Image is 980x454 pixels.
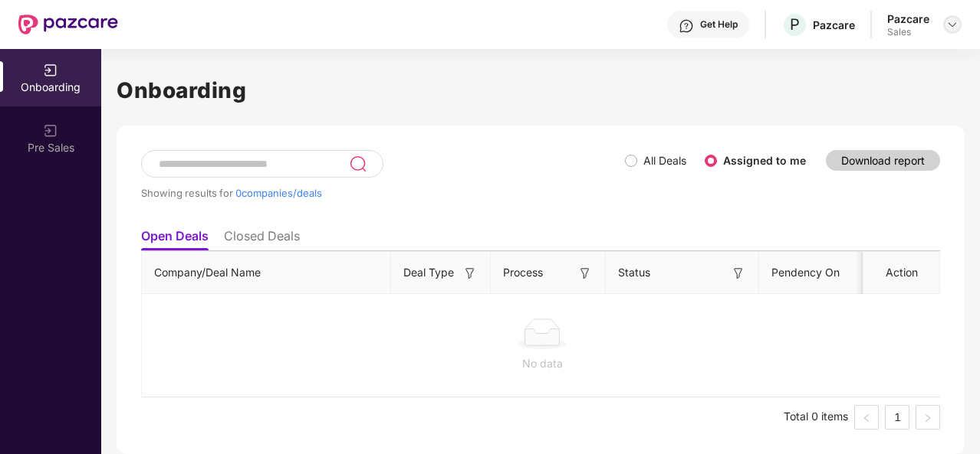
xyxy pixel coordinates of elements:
[916,405,940,430] button: right
[43,123,58,139] img: svg+xml;base64,PHN2ZyB3aWR0aD0iMjAiIGhlaWdodD0iMjAiIHZpZXdCb3g9IjAgMCAyMCAyMCIgZmlsbD0ibm9uZSIgeG...
[154,355,930,372] div: No data
[224,228,300,250] li: Closed Deals
[18,15,118,34] img: New Pazcare Logo
[142,252,391,294] th: Company/Deal Name
[117,73,965,107] h1: Onboarding
[503,264,543,281] span: Process
[946,18,959,31] img: svg+xml;base64,PHN2ZyBpZD0iRHJvcGRvd24tMzJ4MzIiIHhtbG5zPSJodHRwOi8vd3d3LnczLm9yZy8yMDAwL3N2ZyIgd2...
[679,18,694,34] img: svg+xml;base64,PHN2ZyBpZD0iSGVscC0zMngzMiIgeG1sbnM9Imh0dHA6Ly93d3cudzMub3JnLzIwMDAvc3ZnIiB3aWR0aD...
[887,26,929,38] div: Sales
[618,264,650,281] span: Status
[643,154,686,167] label: All Deals
[403,264,454,281] span: Deal Type
[723,154,806,167] label: Assigned to me
[826,150,940,171] button: Download report
[349,155,367,173] img: svg+xml;base64,PHN2ZyB3aWR0aD0iMjQiIGhlaWdodD0iMjUiIHZpZXdCb3g9IjAgMCAyNCAyNSIgZmlsbD0ibm9uZSIgeG...
[235,187,322,199] span: 0 companies/deals
[43,63,58,78] img: svg+xml;base64,PHN2ZyB3aWR0aD0iMjAiIGhlaWdodD0iMjAiIHZpZXdCb3g9IjAgMCAyMCAyMCIgZmlsbD0ibm9uZSIgeG...
[700,18,738,31] div: Get Help
[462,266,478,281] img: svg+xml;base64,PHN2ZyB3aWR0aD0iMTYiIGhlaWdodD0iMTYiIHZpZXdCb3g9IjAgMCAxNiAxNiIgZmlsbD0ibm9uZSIgeG...
[854,405,879,430] button: left
[854,405,879,430] li: Previous Page
[886,406,909,429] a: 1
[863,252,940,294] th: Action
[916,405,940,430] li: Next Page
[813,18,855,32] div: Pazcare
[731,266,746,281] img: svg+xml;base64,PHN2ZyB3aWR0aD0iMTYiIGhlaWdodD0iMTYiIHZpZXdCb3g9IjAgMCAxNiAxNiIgZmlsbD0ibm9uZSIgeG...
[141,187,625,199] div: Showing results for
[790,15,800,34] span: P
[887,11,929,26] div: Pazcare
[141,228,209,250] li: Open Deals
[885,405,909,430] li: 1
[577,266,593,281] img: svg+xml;base64,PHN2ZyB3aWR0aD0iMTYiIGhlaWdodD0iMTYiIHZpZXdCb3g9IjAgMCAxNiAxNiIgZmlsbD0ibm9uZSIgeG...
[784,405,848,430] li: Total 0 items
[771,264,840,281] span: Pendency On
[923,413,932,423] span: right
[862,413,871,423] span: left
